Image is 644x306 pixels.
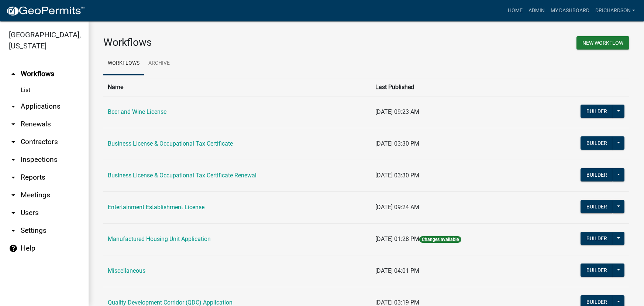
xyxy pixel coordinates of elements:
[108,267,145,274] a: Miscellaneous
[375,299,419,306] span: [DATE] 03:19 PM
[371,78,538,96] th: Last Published
[103,52,144,75] a: Workflows
[108,299,233,306] a: Quality Development Corridor (QDC) Application
[9,155,18,164] i: arrow_drop_down
[375,267,419,274] span: [DATE] 04:01 PM
[144,52,174,75] a: Archive
[581,136,613,150] button: Builder
[375,172,419,179] span: [DATE] 03:30 PM
[103,36,361,49] h3: Workflows
[108,140,233,147] a: Business License & Occupational Tax Certificate
[108,204,204,211] a: Entertainment Establishment License
[108,235,211,242] a: Manufactured Housing Unit Application
[592,4,638,18] a: drichardson
[9,137,18,146] i: arrow_drop_down
[108,108,166,115] a: Beer and Wine License
[548,4,592,18] a: My Dashboard
[9,244,18,253] i: help
[9,120,18,129] i: arrow_drop_down
[9,208,18,217] i: arrow_drop_down
[375,204,419,211] span: [DATE] 09:24 AM
[581,232,613,245] button: Builder
[419,236,461,243] span: Changes available
[9,69,18,78] i: arrow_drop_up
[581,105,613,118] button: Builder
[581,200,613,213] button: Builder
[9,226,18,235] i: arrow_drop_down
[581,168,613,181] button: Builder
[526,4,548,18] a: Admin
[375,108,419,115] span: [DATE] 09:23 AM
[9,102,18,111] i: arrow_drop_down
[505,4,526,18] a: Home
[375,140,419,147] span: [DATE] 03:30 PM
[581,263,613,277] button: Builder
[108,172,256,179] a: Business License & Occupational Tax Certificate Renewal
[9,191,18,200] i: arrow_drop_down
[9,173,18,182] i: arrow_drop_down
[375,235,419,242] span: [DATE] 01:28 PM
[103,78,371,96] th: Name
[576,36,629,50] button: New Workflow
